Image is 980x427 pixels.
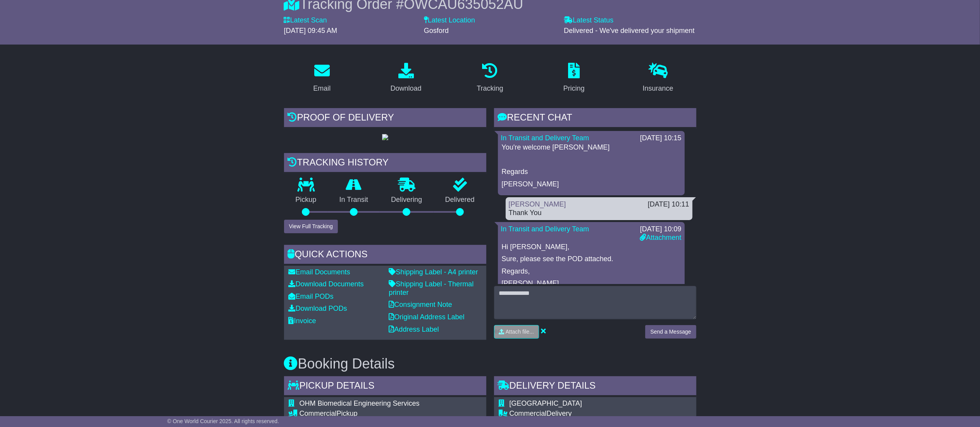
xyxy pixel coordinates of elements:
[477,83,503,94] div: Tracking
[643,83,673,94] div: Insurance
[386,60,427,96] a: Download
[640,234,681,241] a: Attachment
[501,134,589,142] a: In Transit and Delivery Team
[494,108,696,129] div: RECENT CHAT
[563,83,585,94] div: Pricing
[510,399,582,407] span: [GEOGRAPHIC_DATA]
[389,280,474,296] a: Shipping Label - Thermal printer
[558,60,590,96] a: Pricing
[389,325,439,333] a: Address Label
[284,356,696,372] h3: Booking Details
[389,313,465,321] a: Original Address Label
[640,134,682,143] div: [DATE] 10:15
[300,410,337,417] span: Commercial
[284,376,486,397] div: Pickup Details
[389,301,452,308] a: Consignment Note
[509,209,689,217] div: Thank You
[502,180,681,189] p: [PERSON_NAME]
[300,410,425,418] div: Pickup
[382,134,388,140] img: GetPodImage
[284,108,486,129] div: Proof of Delivery
[284,220,338,233] button: View Full Tracking
[645,325,696,339] button: Send a Message
[424,16,475,25] label: Latest Location
[289,268,350,276] a: Email Documents
[284,27,338,34] span: [DATE] 09:45 AM
[434,196,486,204] p: Delivered
[284,153,486,174] div: Tracking history
[472,60,508,96] a: Tracking
[308,60,336,96] a: Email
[502,279,681,288] p: [PERSON_NAME]
[502,243,681,251] p: Hi [PERSON_NAME],
[284,16,327,25] label: Latest Scan
[167,418,279,424] span: © One World Courier 2025. All rights reserved.
[564,16,613,25] label: Latest Status
[284,245,486,266] div: Quick Actions
[564,27,694,34] span: Delivered - We've delivered your shipment
[502,255,681,263] p: Sure, please see the POD attached.
[501,225,589,233] a: In Transit and Delivery Team
[640,225,681,234] div: [DATE] 10:09
[389,268,478,276] a: Shipping Label - A4 printer
[284,196,328,204] p: Pickup
[502,168,681,176] p: Regards
[289,293,334,300] a: Email PODs
[510,410,659,418] div: Delivery
[502,143,681,152] p: You're welcome [PERSON_NAME]
[391,83,422,94] div: Download
[648,200,689,209] div: [DATE] 10:11
[313,83,331,94] div: Email
[380,196,434,204] p: Delivering
[494,376,696,397] div: Delivery Details
[502,267,681,276] p: Regards,
[289,280,364,288] a: Download Documents
[300,399,420,407] span: OHM Biomedical Engineering Services
[509,200,566,208] a: [PERSON_NAME]
[328,196,380,204] p: In Transit
[510,410,547,417] span: Commercial
[424,27,449,34] span: Gosford
[289,317,316,325] a: Invoice
[638,60,679,96] a: Insurance
[289,305,347,312] a: Download PODs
